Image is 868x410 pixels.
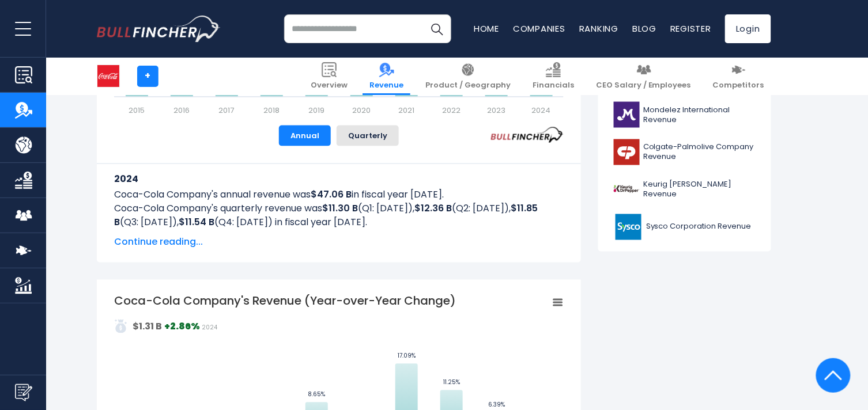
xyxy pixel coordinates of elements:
[607,174,763,206] a: Keurig [PERSON_NAME] Revenue
[114,320,128,333] img: addasd
[352,105,371,116] text: 2020
[202,324,217,332] span: 2024
[414,202,452,215] b: $12.36 B
[513,22,565,35] a: Companies
[533,81,574,90] span: Financials
[97,16,221,42] img: bullfincher logo
[114,172,564,187] h3: 2024
[179,216,214,229] b: $11.54 B
[263,105,280,116] text: 2018
[304,58,354,95] a: Overview
[442,105,461,116] text: 2022
[398,105,414,116] text: 2021
[418,58,518,95] a: Product / Geography
[488,401,505,409] text: 6.39%
[474,22,499,35] a: Home
[607,136,763,168] a: Colgate-Palmolive Company Revenue
[311,81,348,90] span: Overview
[725,14,771,43] a: Login
[532,105,551,116] text: 2024
[137,66,158,87] a: +
[632,22,656,35] a: Blog
[614,177,640,203] img: KDP logo
[614,214,643,240] img: SYY logo
[97,65,119,87] img: KO logo
[422,14,451,43] button: Search
[308,105,324,116] text: 2019
[713,81,764,90] span: Competitors
[369,81,403,90] span: Revenue
[706,58,771,95] a: Competitors
[337,126,399,146] button: Quarterly
[589,58,698,95] a: CEO Salary / Employees
[97,16,221,42] a: Go to homepage
[487,105,505,116] text: 2023
[173,105,190,116] text: 2016
[398,352,416,360] text: 17.09%
[114,188,564,202] p: Coca-Cola Company's annual revenue was in fiscal year [DATE].
[311,188,352,202] b: $47.06 B
[363,58,410,95] a: Revenue
[579,22,618,35] a: Ranking
[322,202,358,215] b: $11.30 B
[614,139,640,165] img: CL logo
[114,202,538,229] b: $11.85 B
[596,81,691,90] span: CEO Salary / Employees
[279,126,331,146] button: Annual
[219,105,235,116] text: 2017
[114,202,564,230] p: Coca-Cola Company's quarterly revenue was (Q1: [DATE]), (Q2: [DATE]), (Q3: [DATE]), (Q4: [DATE]) ...
[607,99,763,131] a: Mondelez International Revenue
[129,105,145,116] text: 2015
[425,81,511,90] span: Product / Geography
[114,236,564,249] span: Continue reading...
[607,211,763,243] a: Sysco Corporation Revenue
[114,293,456,309] tspan: Coca-Cola Company's Revenue (Year-over-Year Change)
[526,58,581,95] a: Financials
[308,390,326,399] text: 8.65%
[164,320,200,333] strong: +2.86%
[614,102,640,128] img: MDLZ logo
[670,22,711,35] a: Register
[133,320,163,333] strong: $1.31 B
[443,378,460,387] text: 11.25%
